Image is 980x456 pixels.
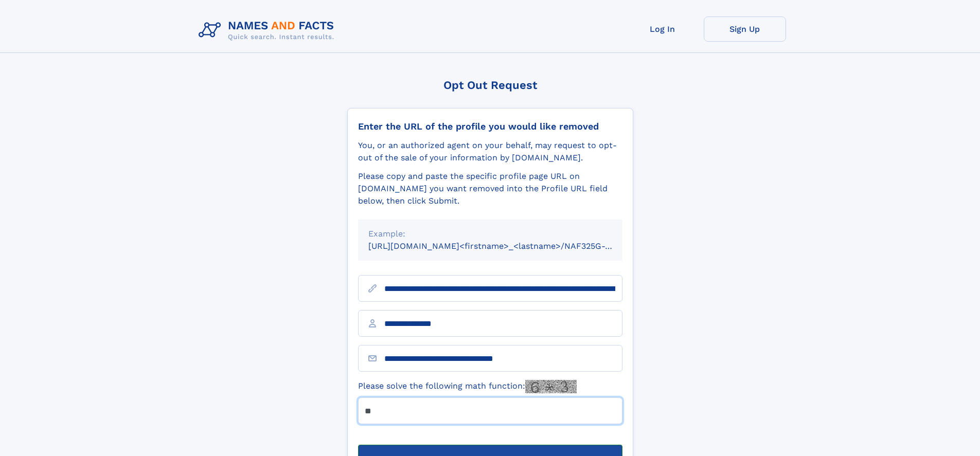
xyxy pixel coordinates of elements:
[358,139,622,164] div: You, or an authorized agent on your behalf, may request to opt-out of the sale of your informatio...
[368,241,642,251] small: [URL][DOMAIN_NAME]<firstname>_<lastname>/NAF325G-xxxxxxxx
[358,170,622,207] div: Please copy and paste the specific profile page URL on [DOMAIN_NAME] you want removed into the Pr...
[194,16,343,44] img: Logo Names and Facts
[368,228,612,240] div: Example:
[358,380,577,393] label: Please solve the following math function:
[358,121,622,132] div: Enter the URL of the profile you would like removed
[347,79,633,92] div: Opt Out Request
[621,16,704,42] a: Log In
[704,16,786,42] a: Sign Up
